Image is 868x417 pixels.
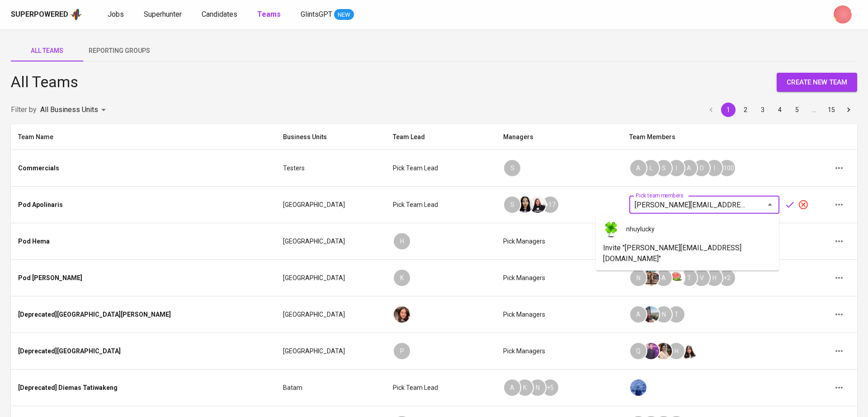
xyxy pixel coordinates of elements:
button: Go to page 15 [824,103,839,117]
th: Team Name [11,124,276,150]
div: [Deprecated][GEOGRAPHIC_DATA][PERSON_NAME] [18,310,171,319]
td: Testers [276,150,386,187]
div: N [655,305,673,323]
div: [Deprecated][GEOGRAPHIC_DATA] [18,347,121,356]
img: kha.duong@glints.com [643,306,659,323]
span: Pick team lead [393,164,438,172]
button: page 1 [721,103,736,117]
button: Close [764,198,776,211]
img: sefanya.kardia@glints.com [517,197,533,213]
div: S [655,159,673,177]
div: H [393,232,411,250]
div: S [503,196,521,214]
div: A [503,379,521,397]
span: Pick team lead [393,201,438,208]
span: Pick managers [503,238,545,245]
span: create new team [787,76,847,88]
span: Pick managers [503,274,545,281]
th: Business Units [276,124,386,150]
span: Filter by [11,105,37,114]
a: GlintsGPT NEW [301,9,354,20]
div: H [705,269,723,287]
div: I [667,159,685,177]
div: N [629,269,647,287]
div: Pod Hema [18,237,50,246]
div: All Business Units [40,103,109,117]
span: GlintsGPT [301,10,332,19]
div: H [667,342,685,360]
a: Superpoweredapp logo [11,8,82,21]
td: Batam [276,370,386,406]
div: + 100 [718,159,736,177]
div: Pod [PERSON_NAME] [18,273,82,282]
img: anh.nguyenle@glints.com [643,270,659,286]
span: NEW [334,10,354,19]
div: L [642,159,660,177]
td: [GEOGRAPHIC_DATA] [276,333,386,370]
li: Invite "[PERSON_NAME][EMAIL_ADDRESS][DOMAIN_NAME]" [596,240,779,267]
button: Go to page 2 [738,103,753,117]
span: Pick team lead [393,384,438,391]
td: [GEOGRAPHIC_DATA] [276,223,386,260]
button: create new team [777,73,857,92]
button: Go to next page [841,103,856,117]
img: 47e1a293-2fb2-4e7e-aa03-57fc1ec29063.jpg [668,270,684,286]
td: [GEOGRAPHIC_DATA] [276,260,386,296]
div: T [667,305,685,323]
b: Teams [257,10,281,19]
td: [GEOGRAPHIC_DATA] [276,296,386,333]
div: V [693,269,711,287]
img: dwi.nugrahini@glints.com [834,5,852,23]
img: thao.thai@glints.com [394,306,410,323]
button: Go to page 4 [773,103,787,117]
span: All Teams [16,45,78,56]
div: I [705,159,723,177]
th: Team Members [622,124,821,150]
a: Jobs [108,9,126,20]
div: + 2 [718,269,736,287]
img: hoa.nguyenthi@glints.com [656,343,672,359]
div: nhuylucky [626,225,655,234]
a: Superhunter [144,9,184,20]
th: Managers [496,124,622,150]
div: S [503,159,521,177]
div: Superpowered [11,9,68,20]
span: Jobs [108,10,124,19]
img: aldiron.tahalele@glints.com [630,380,646,396]
div: + 17 [541,196,559,214]
div: teams tab [11,40,857,61]
img: phu.huynh@glints.com [643,343,659,359]
span: Pick managers [503,311,545,318]
div: + 5 [541,379,559,397]
div: N [528,379,547,397]
h4: All Teams [11,73,78,92]
div: A [680,159,698,177]
div: A [655,269,673,287]
img: f9493b8c-82b8-4f41-8722-f5d69bb1b761.jpg [603,221,619,237]
img: app logo [70,8,82,21]
button: Go to page 5 [790,103,804,117]
div: D [693,159,711,177]
span: Superhunter [144,10,182,19]
div: Q [629,342,647,360]
nav: pagination navigation [703,103,857,117]
img: qui.bui@glints.com [681,343,697,359]
span: Reporting Groups [89,45,150,56]
img: tricilia@glints.com [529,197,546,213]
div: A [629,159,647,177]
td: [GEOGRAPHIC_DATA] [276,187,386,223]
div: P [393,342,411,360]
a: Candidates [202,9,239,20]
a: Teams [257,9,283,20]
div: K [516,379,534,397]
div: A [629,305,647,323]
th: Team Lead [386,124,496,150]
div: Pod Apolinaris [18,200,63,209]
button: Go to page 3 [755,103,770,117]
div: T [680,269,698,287]
div: … [807,105,821,114]
span: Candidates [202,10,237,19]
span: Pick managers [503,347,545,355]
div: [Deprecated] Diemas Tatiwakeng [18,383,118,392]
div: Commercials [18,164,59,173]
